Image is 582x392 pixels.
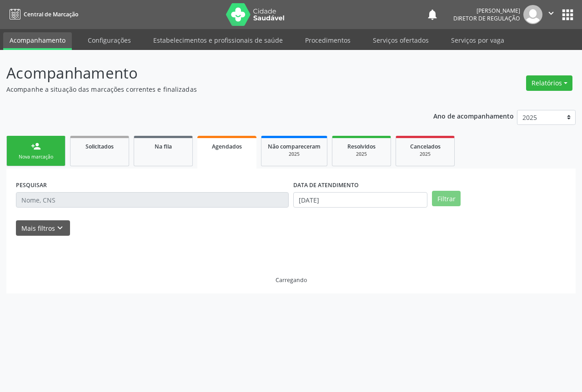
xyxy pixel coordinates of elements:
[366,32,435,48] a: Serviços ofertados
[81,32,137,48] a: Configurações
[212,143,242,150] span: Agendados
[268,151,321,158] div: 2025
[523,5,542,24] img: img
[426,8,439,21] button: notifications
[402,151,448,158] div: 2025
[299,32,357,48] a: Procedimentos
[347,143,376,150] span: Resolvidos
[6,7,78,22] a: Central de Marcação
[432,191,461,206] button: Filtrar
[560,7,576,23] button: apps
[85,143,114,150] span: Solicitados
[293,178,359,192] label: DATA DE ATENDIMENTO
[24,10,78,18] span: Central de Marcação
[410,143,441,150] span: Cancelados
[3,32,72,50] a: Acompanhamento
[16,220,70,236] button: Mais filtroskeyboard_arrow_down
[339,151,384,158] div: 2025
[453,7,520,15] div: [PERSON_NAME]
[16,192,289,208] input: Nome, CNS
[147,32,289,48] a: Estabelecimentos e profissionais de saúde
[546,8,556,18] i: 
[526,75,572,91] button: Relatórios
[433,110,514,121] p: Ano de acompanhamento
[55,223,65,233] i: keyboard_arrow_down
[6,62,405,84] p: Acompanhamento
[453,15,520,22] span: Diretor de regulação
[276,276,307,284] div: Carregando
[16,178,47,192] label: PESQUISAR
[31,141,41,151] div: person_add
[13,154,59,160] div: Nova marcação
[155,143,172,150] span: Na fila
[445,32,511,48] a: Serviços por vaga
[293,192,427,208] input: Selecione um intervalo
[268,143,321,150] span: Não compareceram
[6,84,405,94] p: Acompanhe a situação das marcações correntes e finalizadas
[542,5,560,24] button: 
